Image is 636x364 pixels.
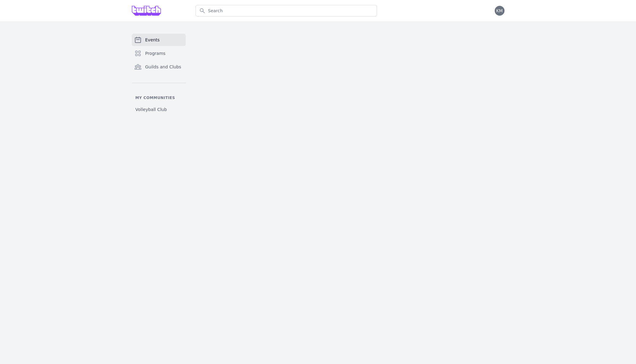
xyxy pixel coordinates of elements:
span: Programs [145,50,166,56]
span: Guilds and Clubs [145,64,181,70]
a: Volleyball Club [132,104,186,115]
span: Volleyball Club [135,106,167,113]
a: Guilds and Clubs [132,61,186,73]
nav: Sidebar [132,34,186,115]
p: My communities [132,95,186,100]
span: KM [496,9,503,13]
input: Search [196,5,377,17]
button: KM [495,6,505,16]
a: Events [132,34,186,46]
a: Programs [132,47,186,59]
span: Events [145,37,160,43]
img: Grove [132,6,161,16]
